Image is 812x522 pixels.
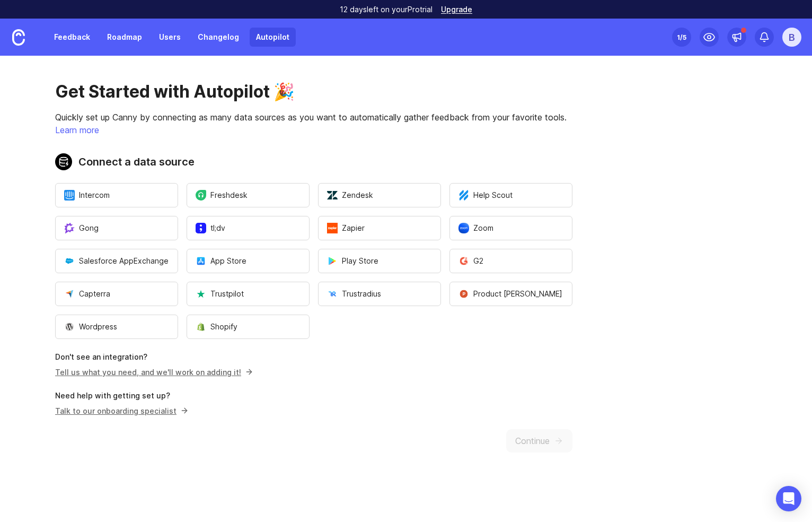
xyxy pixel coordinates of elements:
[153,28,187,47] a: Users
[318,216,441,240] button: Open a modal to start the flow of installing Zapier.
[458,256,483,266] span: G2
[776,486,801,511] div: Open Intercom Messenger
[672,28,691,47] button: 1/5
[196,190,248,201] span: Freshdesk
[449,183,572,207] button: Open a modal to start the flow of installing Help Scout.
[55,405,189,416] button: Talk to our onboarding specialist
[318,183,441,207] button: Open a modal to start the flow of installing Zendesk.
[64,289,110,299] span: Capterra
[196,289,244,299] span: Trustpilot
[55,249,178,273] button: Open a modal to start the flow of installing Salesforce AppExchange.
[191,28,245,47] a: Changelog
[12,29,25,46] img: Canny Home
[196,256,246,266] span: App Store
[55,390,572,401] p: Need help with getting set up?
[327,289,381,299] span: Trustradius
[64,321,117,332] span: Wordpress
[55,111,572,124] p: Quickly set up Canny by connecting as many data sources as you want to automatically gather feedb...
[55,352,572,362] p: Don't see an integration?
[187,249,310,273] button: Open a modal to start the flow of installing App Store.
[55,282,178,306] button: Open a modal to start the flow of installing Capterra.
[55,368,250,377] a: Tell us what you need, and we'll work on adding it!
[64,223,99,233] span: Gong
[782,28,801,47] button: B
[55,81,572,102] h1: Get Started with Autopilot 🎉
[48,28,96,47] a: Feedback
[55,315,178,339] button: Open a modal to start the flow of installing Wordpress.
[187,282,310,306] button: Open a modal to start the flow of installing Trustpilot.
[340,4,433,15] p: 12 days left on your Pro trial
[55,183,178,207] button: Open a modal to start the flow of installing Intercom.
[250,28,296,47] a: Autopilot
[449,249,572,273] button: Open a modal to start the flow of installing G2.
[64,256,169,266] span: Salesforce AppExchange
[318,282,441,306] button: Open a modal to start the flow of installing Trustradius.
[449,282,572,306] button: Open a modal to start the flow of installing Product Hunt.
[677,30,686,45] div: 1 /5
[187,183,310,207] button: Open a modal to start the flow of installing Freshdesk.
[196,321,237,332] span: Shopify
[327,190,373,201] span: Zendesk
[55,153,572,170] h2: Connect a data source
[327,223,365,233] span: Zapier
[441,6,472,13] a: Upgrade
[458,190,513,201] span: Help Scout
[196,223,225,233] span: tl;dv
[458,289,562,299] span: Product [PERSON_NAME]
[449,216,572,240] button: Open a modal to start the flow of installing Zoom.
[64,190,110,201] span: Intercom
[55,125,99,135] a: Learn more
[318,249,441,273] button: Open a modal to start the flow of installing Play Store.
[55,405,185,416] p: Talk to our onboarding specialist
[101,28,148,47] a: Roadmap
[327,256,378,266] span: Play Store
[458,223,493,233] span: Zoom
[187,216,310,240] button: Open a modal to start the flow of installing tl;dv.
[187,315,310,339] button: Open a modal to start the flow of installing Shopify.
[55,216,178,240] button: Open a modal to start the flow of installing Gong.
